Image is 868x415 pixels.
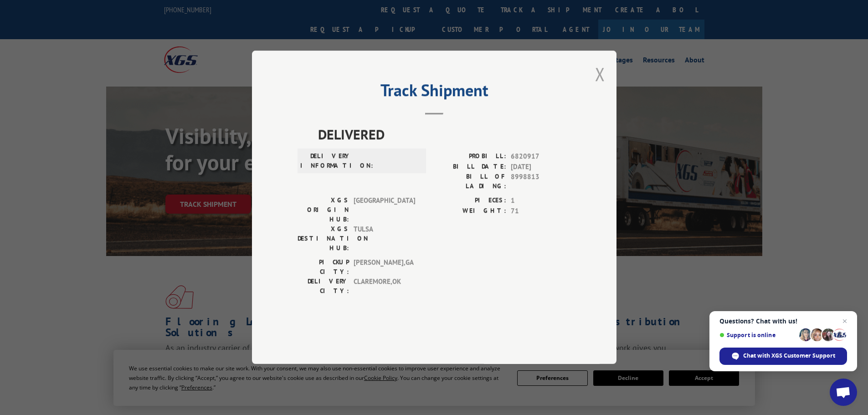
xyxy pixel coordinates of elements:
[434,152,506,162] label: PROBILL:
[318,124,571,145] span: DELIVERED
[354,196,415,225] span: [GEOGRAPHIC_DATA]
[354,277,415,296] span: CLAREMORE , OK
[354,258,415,277] span: [PERSON_NAME] , GA
[298,84,571,101] h2: Track Shipment
[743,352,835,360] span: Chat with XGS Customer Support
[434,196,506,206] label: PIECES:
[511,206,571,216] span: 71
[719,318,847,325] span: Questions? Chat with us!
[719,332,796,338] span: Support is online
[830,379,857,406] a: Open chat
[595,62,605,86] button: Close modal
[434,162,506,172] label: BILL DATE:
[511,162,571,172] span: [DATE]
[298,196,349,225] label: XGS ORIGIN HUB:
[434,172,506,191] label: BILL OF LADING:
[354,225,415,253] span: TULSA
[298,258,349,277] label: PICKUP CITY:
[434,206,506,216] label: WEIGHT:
[300,152,352,171] label: DELIVERY INFORMATION:
[298,277,349,296] label: DELIVERY CITY:
[298,225,349,253] label: XGS DESTINATION HUB:
[511,196,571,206] span: 1
[719,348,847,365] span: Chat with XGS Customer Support
[511,152,571,162] span: 6820917
[511,172,571,191] span: 8998813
